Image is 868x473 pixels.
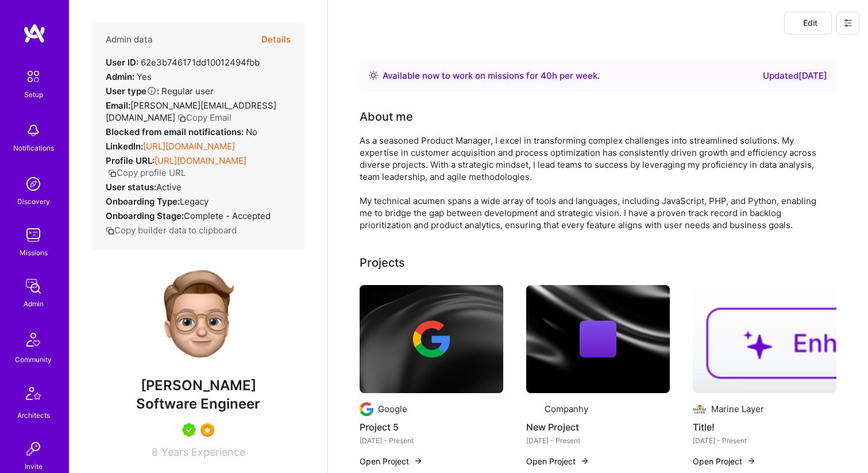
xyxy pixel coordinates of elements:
[24,298,44,310] div: Admin
[747,456,756,466] img: arrow-right
[413,321,450,357] img: Company logo
[92,377,304,394] span: [PERSON_NAME]
[360,420,503,434] h4: Project 5
[184,210,271,221] span: Complete - Accepted
[23,23,46,44] img: logo
[152,446,158,458] span: 8
[106,141,143,152] strong: LinkedIn:
[693,434,836,447] div: [DATE] - Present
[182,423,196,437] img: A.Teamer in Residence
[22,437,45,460] img: Invite
[106,100,276,123] span: [PERSON_NAME][EMAIL_ADDRESS][DOMAIN_NAME]
[526,402,540,416] img: Company logo
[580,456,589,466] img: arrow-right
[22,224,45,247] img: teamwork
[178,114,186,122] i: icon Copy
[180,196,209,207] span: legacy
[526,434,670,447] div: [DATE] - Present
[360,402,373,416] img: Company logo
[13,142,54,154] div: Notifications
[106,226,114,235] i: icon Copy
[200,423,214,437] img: SelectionTeam
[693,285,836,393] img: Title!
[526,285,670,393] img: cover
[711,403,764,415] div: Marine Layer
[106,182,156,193] strong: User status:
[156,182,182,193] span: Active
[22,172,45,195] img: discovery
[414,456,423,466] img: arrow-right
[106,126,257,138] div: No
[21,64,45,89] img: setup
[106,34,153,45] h4: Admin data
[360,134,819,231] div: As a seasoned Product Manager, I excel in transforming complex challenges into streamlined soluti...
[383,69,600,83] div: Available now to work on missions for h per week .
[20,326,47,353] img: Community
[24,89,43,101] div: Setup
[22,119,45,142] img: bell
[360,434,503,447] div: [DATE] - Present
[693,420,836,434] h4: Title!
[106,126,246,137] strong: Blocked from email notifications:
[784,11,832,34] button: Edit
[106,71,152,83] div: Yes
[25,460,43,472] div: Invite
[152,268,244,360] img: User Avatar
[369,71,378,80] img: Availability
[108,167,186,179] button: Copy profile URL
[763,69,827,83] div: Updated [DATE]
[378,403,407,415] div: Google
[15,353,52,366] div: Community
[106,210,184,221] strong: Onboarding Stage:
[20,247,48,259] div: Missions
[106,224,237,236] button: Copy builder data to clipboard
[106,56,260,68] div: 62e3b746171dd10012494fbb
[106,155,155,166] strong: Profile URL:
[20,382,47,409] img: Architects
[798,17,817,29] span: Edit
[155,155,246,166] a: [URL][DOMAIN_NAME]
[136,395,260,412] span: Software Engineer
[17,195,50,207] div: Discovery
[22,275,45,298] img: admin teamwork
[360,108,413,125] div: About me
[161,446,245,458] span: Years Experience
[178,111,232,124] button: Copy Email
[108,169,117,178] i: icon Copy
[106,196,180,207] strong: Onboarding Type:
[693,402,707,416] img: Company logo
[106,85,214,97] div: Regular user
[106,86,159,97] strong: User type :
[360,455,423,467] button: Open Project
[545,403,588,415] div: Companhy
[17,409,50,421] div: Architects
[360,254,405,271] div: Projects
[526,455,589,467] button: Open Project
[541,70,552,81] span: 40
[526,420,670,434] h4: New Project
[261,23,291,56] button: Details
[106,100,130,111] strong: Email:
[106,57,138,68] strong: User ID:
[143,141,235,152] a: [URL][DOMAIN_NAME]
[360,285,503,393] img: cover
[693,455,756,467] button: Open Project
[146,86,157,96] i: Help
[106,71,134,82] strong: Admin:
